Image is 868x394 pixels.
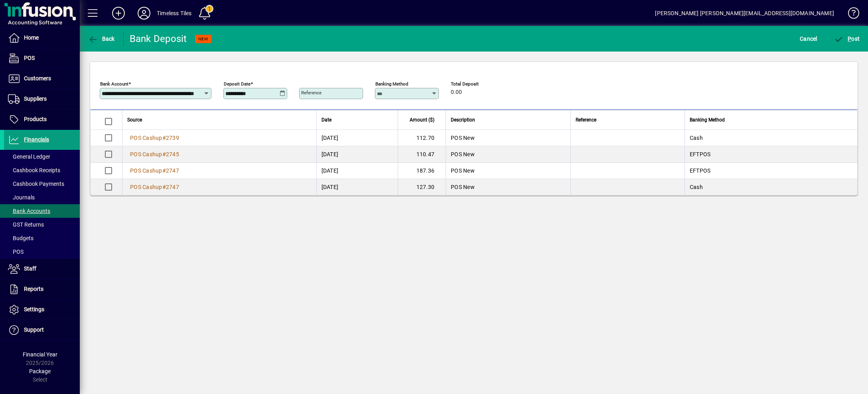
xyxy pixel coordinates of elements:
span: # [162,135,166,141]
span: POS Cashup [130,167,162,174]
span: Reports [24,286,43,292]
td: [DATE] [316,179,398,195]
div: Timeless Tiles [157,7,191,20]
span: Source [127,115,142,124]
span: Cancel [800,32,817,45]
a: POS Cashup#2745 [127,150,182,159]
button: Add [106,6,131,20]
button: Post [832,32,862,46]
span: # [162,167,166,174]
span: POS New [451,167,475,174]
mat-label: Reference [301,90,322,96]
span: Journals [8,194,35,201]
span: POS Cashup [130,151,162,157]
span: Total Deposit [451,82,499,87]
td: [DATE] [316,146,398,163]
div: Banking Method [690,115,847,124]
span: Bank Accounts [8,208,50,214]
a: Products [4,109,80,129]
mat-label: Banking Method [375,81,408,87]
mat-label: Deposit Date [224,81,251,87]
a: POS [4,245,80,259]
span: # [162,151,166,157]
a: POS Cashup#2739 [127,133,182,142]
span: 2745 [166,151,179,157]
app-page-header-button: Back [80,32,124,46]
span: Date [322,115,331,124]
span: Products [24,116,47,122]
span: Cash [690,135,703,141]
td: 187.36 [398,163,446,179]
span: Staff [24,265,36,272]
span: Cash [690,184,703,190]
span: POS Cashup [130,184,162,190]
a: Budgets [4,231,80,245]
td: 110.47 [398,146,446,163]
td: 112.70 [398,130,446,146]
span: Support [24,326,44,333]
span: POS New [451,135,475,141]
a: Bank Accounts [4,204,80,218]
button: Back [86,32,117,46]
td: [DATE] [316,130,398,146]
a: Cashbook Receipts [4,163,80,177]
a: Suppliers [4,89,80,109]
span: Budgets [8,235,34,241]
div: Description [451,115,566,124]
td: [DATE] [316,163,398,179]
a: GST Returns [4,218,80,231]
div: Date [322,115,393,124]
div: Amount ($) [403,115,442,124]
a: Knowledge Base [842,2,858,28]
span: Settings [24,306,44,312]
span: Amount ($) [410,115,434,124]
span: Description [451,115,475,124]
span: ost [834,36,860,42]
a: Customers [4,69,80,89]
a: Staff [4,259,80,279]
span: 2747 [166,184,179,190]
span: Financials [24,136,49,143]
span: POS Cashup [130,135,162,141]
a: POS Cashup#2747 [127,166,182,175]
span: POS [8,249,24,255]
td: 127.30 [398,179,446,195]
span: POS [24,55,35,61]
span: GST Returns [8,221,44,228]
span: EFTPOS [690,151,711,157]
span: Suppliers [24,96,47,102]
div: Source [127,115,312,124]
mat-label: Bank Account [100,81,128,87]
span: Customers [24,75,51,82]
span: Reference [576,115,596,124]
button: Cancel [798,32,819,46]
span: 0.00 [451,89,462,96]
a: POS [4,48,80,68]
a: POS Cashup#2747 [127,183,182,191]
a: Support [4,320,80,340]
span: Cashbook Payments [8,181,64,187]
a: Cashbook Payments [4,177,80,191]
span: NEW [198,36,208,42]
span: Home [24,34,39,41]
span: POS New [451,151,475,157]
span: General Ledger [8,153,50,160]
span: # [162,184,166,190]
div: [PERSON_NAME] [PERSON_NAME][EMAIL_ADDRESS][DOMAIN_NAME] [655,7,834,20]
span: Financial Year [23,351,57,358]
button: Profile [131,6,157,20]
span: 2747 [166,167,179,174]
span: Package [29,368,51,374]
span: EFTPOS [690,167,711,174]
a: Journals [4,191,80,204]
div: Reference [576,115,680,124]
div: Bank Deposit [130,32,187,45]
span: POS New [451,184,475,190]
span: Banking Method [690,115,725,124]
span: Cashbook Receipts [8,167,60,173]
a: General Ledger [4,150,80,163]
span: P [848,36,851,42]
a: Home [4,28,80,48]
a: Reports [4,279,80,299]
span: 2739 [166,135,179,141]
